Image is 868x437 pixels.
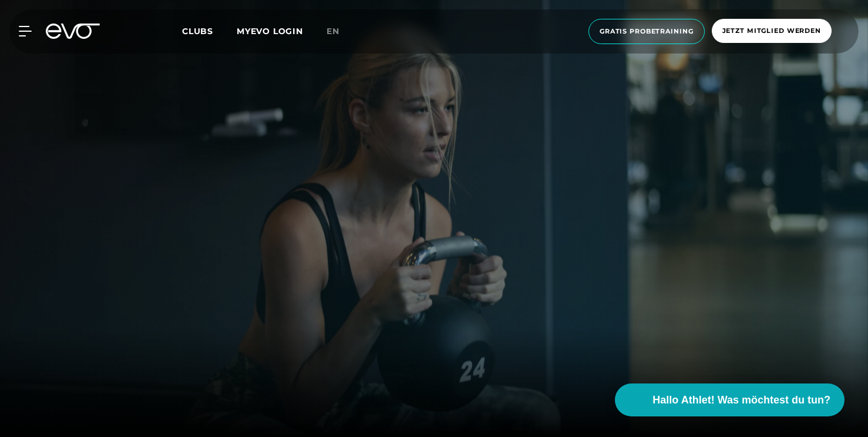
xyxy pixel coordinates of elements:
span: Clubs [182,26,213,36]
span: Hallo Athlet! Was möchtest du tun? [652,392,830,408]
button: Hallo Athlet! Was möchtest du tun? [615,383,845,416]
a: Gratis Probetraining [585,19,708,44]
span: Gratis Probetraining [600,26,694,36]
a: Jetzt Mitglied werden [708,19,835,44]
a: MYEVO LOGIN [237,26,303,36]
span: Jetzt Mitglied werden [722,26,821,36]
a: en [327,25,354,38]
a: Clubs [182,25,237,36]
span: en [327,26,339,36]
